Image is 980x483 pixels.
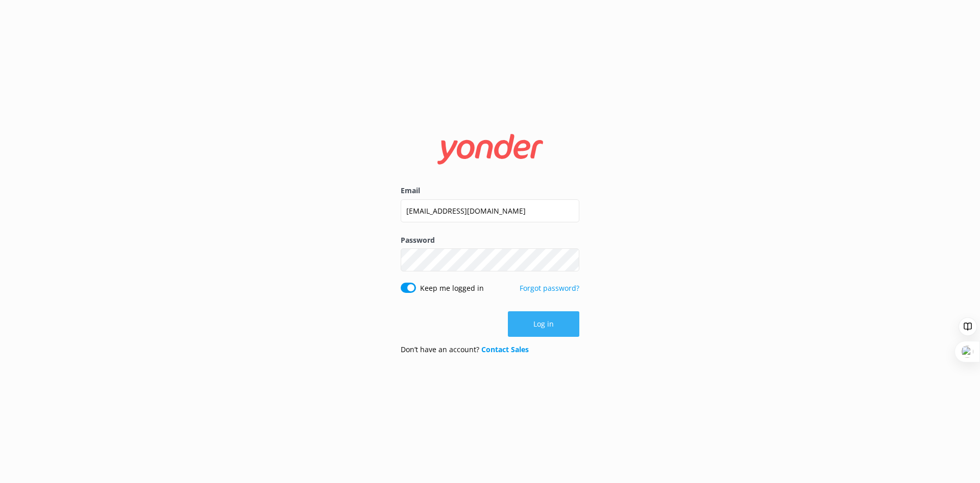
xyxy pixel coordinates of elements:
label: Email [401,185,579,196]
a: Forgot password? [520,283,579,293]
a: Contact Sales [481,344,529,354]
button: Log in [508,311,579,337]
p: Don’t have an account? [401,344,529,355]
label: Password [401,235,579,246]
button: Show password [559,250,579,270]
label: Keep me logged in [420,283,484,294]
input: user@emailaddress.com [401,199,579,222]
